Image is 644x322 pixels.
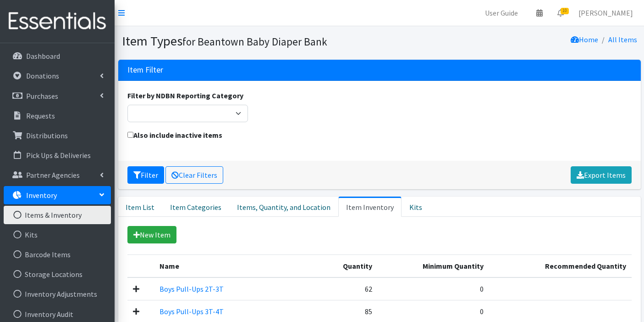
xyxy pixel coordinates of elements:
a: Kits [402,197,430,217]
a: Partner Agencies [4,166,111,184]
p: Dashboard [26,51,60,61]
input: Also include inactive items [127,132,133,138]
a: Pick Ups & Deliveries [4,146,111,164]
label: Also include inactive items [127,130,222,141]
a: Inventory [4,186,111,204]
a: Item Categories [162,197,229,217]
a: Items & Inventory [4,206,111,224]
a: Barcode Items [4,245,111,264]
h1: Item Types [122,33,376,49]
th: Quantity [315,254,377,277]
p: Purchases [26,91,58,101]
p: Pick Ups & Deliveries [26,151,91,160]
label: Filter by NDBN Reporting Category [127,90,243,101]
a: Storage Locations [4,265,111,283]
a: Requests [4,107,111,125]
td: 0 [378,277,489,300]
a: Distributions [4,126,111,145]
small: for Beantown Baby Diaper Bank [182,35,327,48]
a: Donations [4,67,111,85]
p: Inventory [26,191,57,200]
a: User Guide [478,4,525,22]
span: 10 [561,8,569,14]
a: All Items [608,35,637,44]
a: Home [571,35,598,44]
th: Recommended Quantity [489,254,632,277]
th: Name [154,254,315,277]
p: Requests [26,111,55,120]
a: Item List [118,197,162,217]
button: Filter [127,166,164,184]
h3: Item Filter [127,65,163,75]
th: Minimum Quantity [378,254,489,277]
img: HumanEssentials [4,6,111,37]
a: Item Inventory [338,197,402,217]
a: Purchases [4,87,111,105]
a: Export Items [571,166,632,184]
p: Donations [26,71,59,80]
td: 62 [315,277,377,300]
p: Partner Agencies [26,170,80,180]
a: New Item [127,226,176,243]
a: Dashboard [4,47,111,65]
a: Kits [4,226,111,244]
a: 10 [550,4,571,22]
a: Inventory Adjustments [4,285,111,303]
a: Boys Pull-Ups 3T-4T [160,307,224,316]
a: Clear Filters [165,166,223,184]
a: Boys Pull-Ups 2T-3T [160,284,224,294]
a: [PERSON_NAME] [571,4,640,22]
p: Distributions [26,131,68,140]
a: Items, Quantity, and Location [229,197,338,217]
